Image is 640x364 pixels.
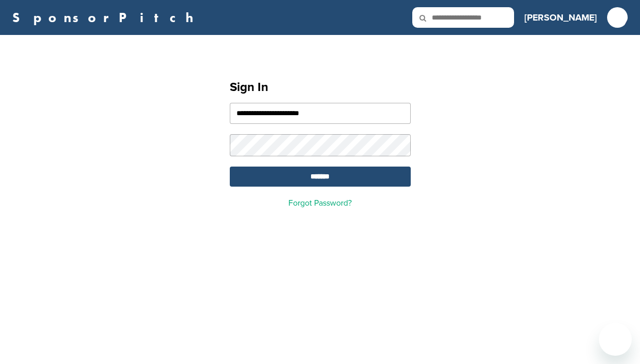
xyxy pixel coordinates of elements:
a: Forgot Password? [288,198,352,208]
a: [PERSON_NAME] [524,6,597,29]
a: SponsorPitch [12,11,200,24]
iframe: Button to launch messaging window [599,323,632,356]
h1: Sign In [230,78,411,97]
h3: [PERSON_NAME] [524,10,597,25]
